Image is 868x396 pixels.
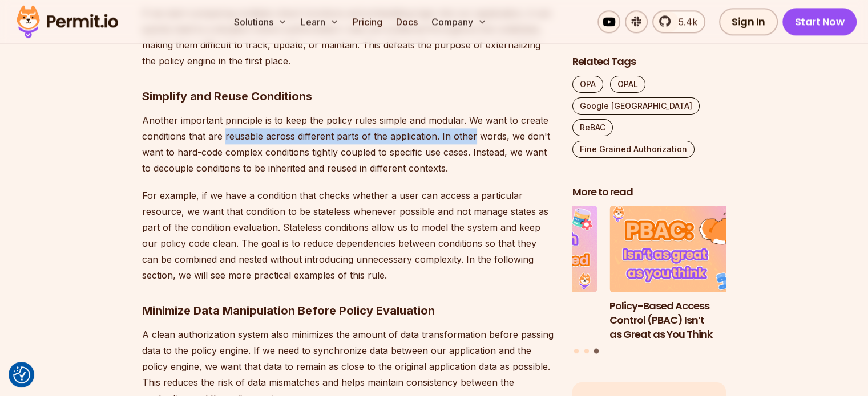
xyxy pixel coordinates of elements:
strong: Simplify and Reuse Conditions [142,89,312,103]
h2: More to read [572,185,726,199]
span: 5.4k [672,15,697,28]
p: Another important principle is to keep the policy rules simple and modular. We want to create con... [142,112,554,176]
button: Consent Preferences [13,366,30,383]
a: Policy-Based Access Control (PBAC) Isn’t as Great as You ThinkPolicy-Based Access Control (PBAC) ... [609,206,764,342]
a: 5.4k [652,10,705,33]
li: 3 of 3 [609,206,764,342]
button: Go to slide 3 [594,349,599,354]
a: Docs [391,10,422,33]
div: Posts [572,206,726,356]
a: Fine Grained Authorization [572,141,695,158]
a: OPA [572,76,603,93]
a: Google [GEOGRAPHIC_DATA] [572,97,700,115]
a: Sign In [719,8,778,35]
a: ReBAC [572,119,613,136]
a: Pricing [348,10,387,33]
p: For example, if we have a condition that checks whether a user can access a particular resource, ... [142,187,554,283]
img: Revisit consent button [13,366,30,383]
img: Policy-Based Access Control (PBAC) Isn’t as Great as You Think [609,206,764,293]
img: Permit logo [11,2,123,41]
button: Company [427,10,491,33]
h2: Related Tags [572,55,726,69]
button: Learn [296,10,344,33]
a: Start Now [782,8,857,35]
li: 2 of 3 [443,206,597,342]
button: Go to slide 2 [584,349,589,353]
h3: Policy-Based Access Control (PBAC) Isn’t as Great as You Think [609,299,764,341]
h3: Prisma ORM Data Filtering with ReBAC [443,299,597,328]
img: Prisma ORM Data Filtering with ReBAC [443,206,597,293]
strong: Minimize Data Manipulation Before Policy Evaluation [142,304,435,317]
button: Go to slide 1 [574,349,579,353]
a: OPAL [610,76,645,93]
button: Solutions [229,10,292,33]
